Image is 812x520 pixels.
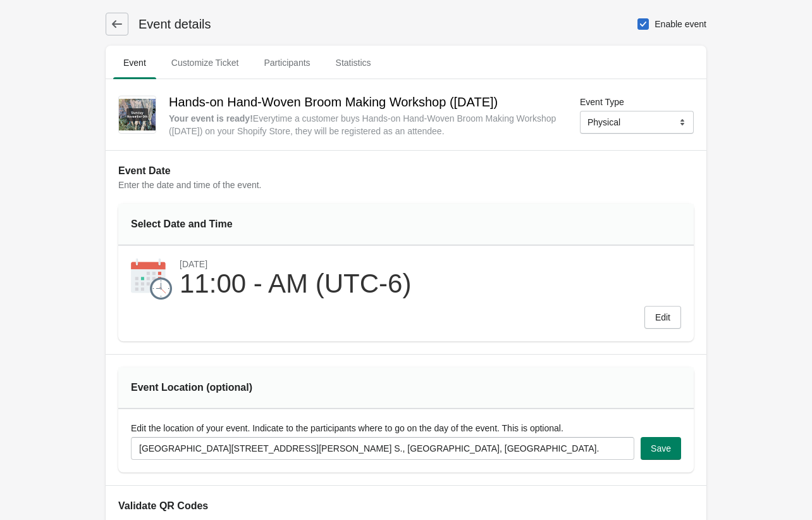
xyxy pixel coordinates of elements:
button: Save [641,437,681,460]
strong: Your event is ready ! [169,113,253,124]
div: Select Date and Time [131,217,296,232]
button: Edit [644,306,681,329]
label: Edit the location of your event. Indicate to the participants where to go on the day of the event... [131,422,563,434]
div: 11:00 - AM (UTC-6) [180,270,411,298]
label: Event Type [580,96,624,108]
input: 123 Street, City, 111111 (optional) [131,437,634,460]
div: Event Location (optional) [131,380,296,395]
img: calendar-9220d27974dede90758afcd34f990835.png [131,258,172,300]
div: Everytime a customer buys Hands-on Hand-Woven Broom Making Workshop ([DATE]) on your Shopify Stor... [169,112,559,137]
span: Event [113,51,156,74]
span: Enable event [655,18,706,30]
h2: Event Date [118,163,694,179]
h2: Hands-on Hand-Woven Broom Making Workshop ([DATE]) [169,92,559,112]
span: Customize Ticket [161,51,249,74]
div: [DATE] [180,258,411,270]
img: event-nav-nov-9-broom-2025.jpg [119,99,156,131]
span: Save [651,443,671,453]
h1: Event details [128,15,211,33]
span: Participants [254,51,320,74]
span: Statistics [326,51,381,74]
h2: Validate QR Codes [118,498,694,514]
span: Edit [655,312,670,322]
span: Enter the date and time of the event. [118,180,261,190]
